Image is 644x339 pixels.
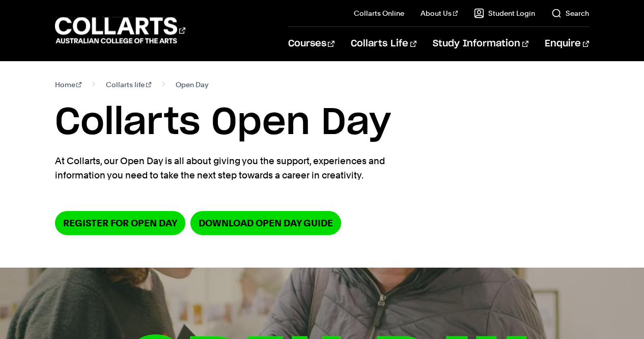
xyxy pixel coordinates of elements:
a: Courses [288,27,334,61]
a: Home [55,77,82,92]
a: Collarts Online [354,8,404,18]
span: Open Day [176,77,208,92]
a: Enquire [545,27,589,61]
a: Register for Open Day [55,211,185,235]
a: Collarts Life [351,27,416,61]
a: Study Information [433,27,528,61]
a: Student Login [474,8,535,18]
a: Search [551,8,589,18]
p: At Collarts, our Open Day is all about giving you the support, experiences and information you ne... [55,154,427,182]
a: DOWNLOAD OPEN DAY GUIDE [190,211,341,235]
a: Collarts life [106,77,151,92]
h1: Collarts Open Day [55,100,590,146]
div: Go to homepage [55,16,185,45]
a: About Us [421,8,458,18]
